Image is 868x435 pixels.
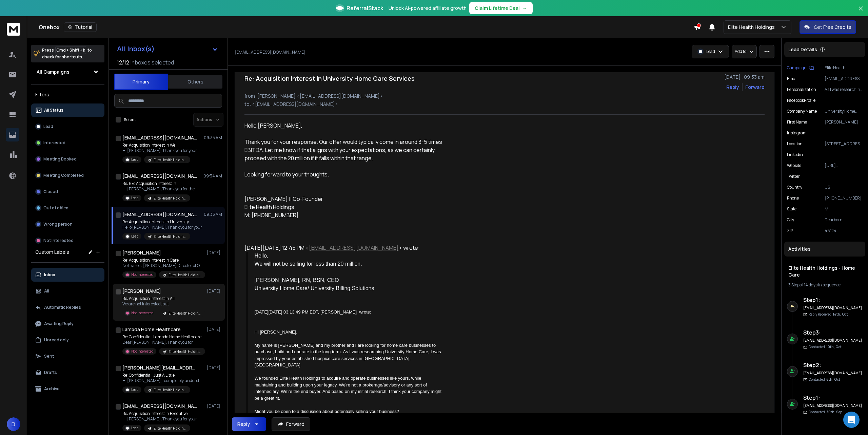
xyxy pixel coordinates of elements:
[31,103,104,117] button: All Status
[43,189,58,194] p: Closed
[203,173,222,179] p: 09:34 AM
[31,201,104,215] button: Out of office
[706,49,715,54] p: Lead
[207,327,222,332] p: [DATE]
[122,263,204,268] p: No thanks! [PERSON_NAME] Director of Operations/CEO 1772
[117,58,129,67] span: 12 / 12
[825,163,863,168] p: [URL][DOMAIN_NAME]
[44,337,69,343] p: Unread only
[724,74,765,80] p: [DATE] : 09:33 am
[787,65,807,71] p: Campaign
[154,387,186,393] p: Elite Health Holdings - Home Care
[168,74,222,89] button: Others
[131,349,154,354] p: Not Interested
[43,238,74,243] p: Not Interested
[347,4,383,12] span: ReferralStack
[788,46,817,53] p: Lead Details
[122,258,204,263] p: Re: Acquisition Interest in Care
[31,217,104,231] button: Wrong person
[787,185,802,190] p: Country
[803,403,863,408] h6: [EMAIL_ADDRESS][DOMAIN_NAME]
[43,124,53,129] p: Lead
[43,222,73,227] p: Wrong person
[825,228,863,233] p: 48124
[825,206,863,212] p: MI
[788,282,802,288] span: 3 Steps
[31,136,104,150] button: Interested
[728,24,777,31] p: Elite Health Holdings
[788,282,861,288] div: |
[735,49,746,54] p: Add to
[122,148,197,153] p: Hi [PERSON_NAME], Thank you for your
[469,2,533,14] button: Claim Lifetime Deal→
[825,141,863,147] p: [STREET_ADDRESS][PERSON_NAME]
[244,121,442,178] div: Hello [PERSON_NAME], Thank you for your response. Our offer would typically come in around 3-5 ti...
[787,141,803,147] p: location
[7,417,20,431] button: D
[726,84,739,91] button: Reply
[44,354,54,359] p: Sent
[309,244,399,251] a: [EMAIL_ADDRESS][DOMAIN_NAME]
[43,140,65,146] p: Interested
[826,377,840,382] span: 6th, Oct
[800,20,856,34] button: Get Free Credits
[131,58,174,67] h3: Inboxes selected
[244,203,442,211] div: Elite Health Holdings
[122,340,204,345] p: Dear [PERSON_NAME], Thank you for
[122,403,197,410] h1: [EMAIL_ADDRESS][DOMAIN_NAME]
[204,135,222,140] p: 09:35 AM
[787,206,796,212] p: State
[787,174,800,179] p: Twitter
[131,310,154,316] p: Not Interested
[131,195,139,201] p: Lead
[169,311,201,316] p: Elite Health Holdings - Home Care
[833,312,848,317] span: 14th, Oct
[131,425,139,431] p: Lead
[207,288,222,294] p: [DATE]
[169,349,201,354] p: Elite Health Holdings - Home Care
[122,326,181,333] h1: Lambda Home Healthcare
[154,426,186,431] p: Elite Health Holdings - Home Care
[803,296,863,304] h6: Step 1 :
[117,45,155,52] h1: All Inbox(s)
[825,65,863,71] p: Elite Health Holdings - Home Care
[803,328,863,337] h6: Step 3 :
[255,284,443,292] div: University Home Care/ University Billing Solutions
[255,276,443,284] div: [PERSON_NAME], RN, BSN, CEO
[856,4,865,20] button: Close banner
[122,373,204,378] p: Re: Confidential: Just A Little
[825,119,863,125] p: [PERSON_NAME]
[122,219,202,225] p: Re: Acquisition Interest in University
[804,282,841,288] span: 14 days in sequence
[44,305,81,310] p: Automatic Replies
[809,410,842,415] p: Contacted
[809,312,848,317] p: Reply Received
[31,152,104,166] button: Meeting Booked
[42,47,92,60] p: Press to check for shortcuts.
[204,212,222,217] p: 09:33 AM
[31,120,104,133] button: Lead
[122,296,204,301] p: Re: Acquisition Interest in All
[131,157,139,162] p: Lead
[232,417,266,431] button: Reply
[809,377,840,382] p: Contacted
[826,344,842,349] span: 10th, Oct
[787,98,815,103] p: FacebookProfile
[43,205,68,211] p: Out of office
[31,333,104,347] button: Unread only
[784,242,865,257] div: Activities
[255,329,443,336] div: Hi [PERSON_NAME],
[37,69,70,75] h1: All Campaigns
[122,288,161,295] h1: [PERSON_NAME]
[207,365,222,371] p: [DATE]
[44,288,49,294] p: All
[825,87,863,92] p: As I was researching University Home Care, I was impressed by your established hospice care servi...
[31,301,104,314] button: Automatic Replies
[255,309,443,316] div: [DATE][DATE] 03:13:49 PM EDT, [PERSON_NAME] wrote:
[255,342,443,368] div: My name is [PERSON_NAME] and my brother and I are looking for home care businesses to purchase, b...
[44,321,74,326] p: Awaiting Reply
[122,416,197,422] p: Hi [PERSON_NAME], Thank you for your
[745,84,765,91] div: Forward
[131,387,139,392] p: Lead
[787,65,814,71] button: Campaign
